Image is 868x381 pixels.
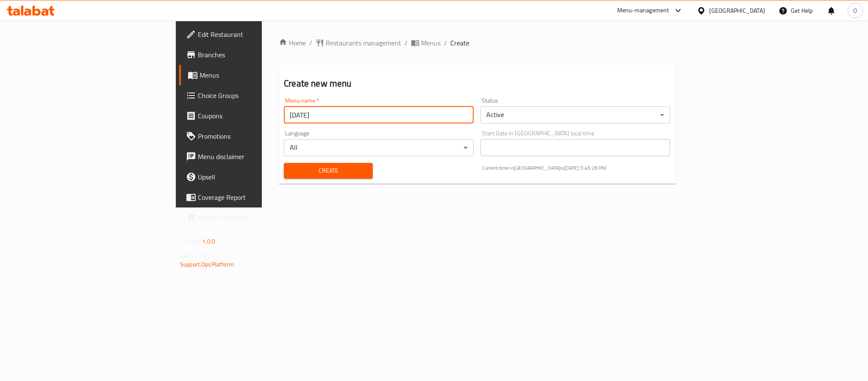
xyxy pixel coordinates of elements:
[284,77,670,90] h2: Create new menu
[180,259,234,270] a: Support.OpsPlatform
[450,38,469,48] span: Create
[421,38,441,48] span: Menus
[617,6,669,16] div: Menu-management
[482,164,670,172] p: Current time in [GEOGRAPHIC_DATA] is [DATE] 5:45:28 PM
[179,106,321,126] a: Coupons
[198,172,314,182] span: Upsell
[198,29,314,39] span: Edit Restaurant
[202,236,215,247] span: 1.0.0
[198,213,314,223] span: Grocery Checklist
[284,106,474,123] input: Please enter Menu name
[179,207,321,228] a: Grocery Checklist
[284,163,373,179] button: Create
[198,90,314,101] span: Choice Groups
[180,250,219,261] span: Get support on:
[198,111,314,121] span: Coupons
[405,38,408,48] li: /
[200,70,314,80] span: Menus
[853,6,857,15] span: O
[279,38,675,48] nav: breadcrumb
[179,146,321,167] a: Menu disclaimer
[179,85,321,106] a: Choice Groups
[198,131,314,141] span: Promotions
[291,165,366,176] span: Create
[709,6,765,15] div: [GEOGRAPHIC_DATA]
[179,187,321,207] a: Coverage Report
[480,106,670,123] div: Active
[316,38,401,48] a: Restaurants management
[326,38,401,48] span: Restaurants management
[179,167,321,187] a: Upsell
[179,126,321,146] a: Promotions
[411,38,441,48] a: Menus
[198,192,314,202] span: Coverage Report
[198,151,314,162] span: Menu disclaimer
[198,50,314,60] span: Branches
[179,24,321,45] a: Edit Restaurant
[284,139,474,156] div: All
[444,38,447,48] li: /
[180,236,201,247] span: Version:
[179,45,321,65] a: Branches
[179,65,321,85] a: Menus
